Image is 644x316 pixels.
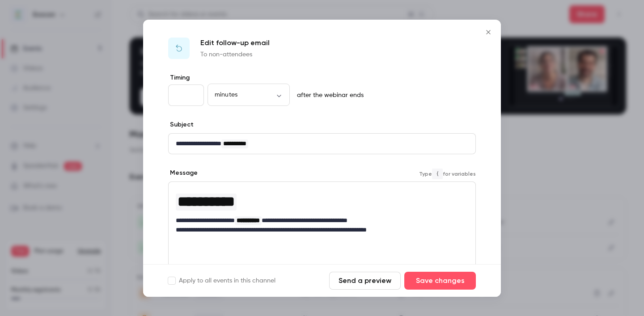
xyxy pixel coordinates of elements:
[169,182,475,240] div: editor
[329,272,401,290] button: Send a preview
[432,169,443,179] code: {
[168,169,198,177] label: Message
[419,169,476,179] span: Type for variables
[293,91,364,100] p: after the webinar ends
[168,120,194,129] label: Subject
[200,38,270,48] p: Edit follow-up email
[479,23,497,41] button: Close
[168,276,275,285] label: Apply to all events in this channel
[404,272,476,290] button: Save changes
[169,134,475,154] div: editor
[168,73,476,82] label: Timing
[200,50,270,59] p: To non-attendees
[208,90,290,99] div: minutes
